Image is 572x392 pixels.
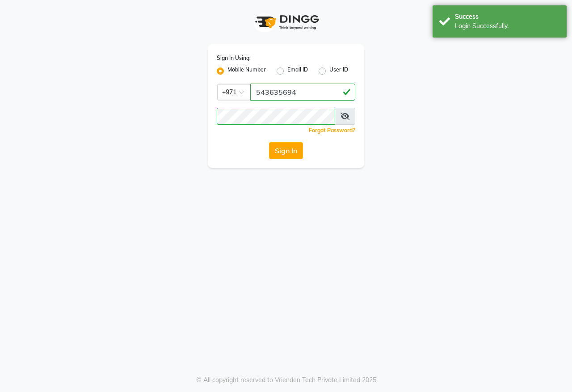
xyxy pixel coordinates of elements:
input: Username [250,84,355,101]
label: User ID [329,66,348,76]
label: Email ID [287,66,308,76]
label: Mobile Number [227,66,266,76]
img: logo1.svg [250,9,322,35]
label: Sign In Using: [217,54,251,62]
input: Username [217,108,335,125]
div: Login Successfully. [455,21,560,31]
a: Forgot Password? [309,127,355,134]
div: Success [455,12,560,21]
button: Sign In [269,142,303,159]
